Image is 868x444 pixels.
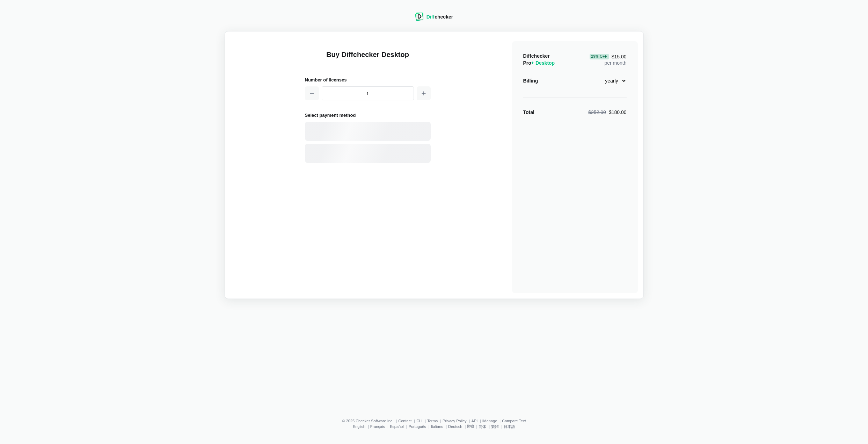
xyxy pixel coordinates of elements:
[590,54,626,59] span: $15.00
[416,419,422,423] a: CLI
[588,109,606,115] span: $252.00
[305,112,431,119] h2: Select payment method
[502,419,526,423] a: Compare Text
[353,424,365,429] a: English
[398,419,411,423] a: Contact
[504,424,515,429] a: 日本語
[491,424,499,429] a: 繁體
[305,50,431,68] h1: Buy Diffchecker Desktop
[471,419,477,423] a: API
[479,424,486,429] a: 简体
[467,424,474,429] a: हिन्दी
[426,14,435,20] span: Diff
[305,76,431,84] h2: Number of licenses
[427,419,438,423] a: Terms
[523,77,538,84] div: Billing
[409,424,426,429] a: Português
[415,13,424,21] img: Diffchecker logo
[482,419,497,423] a: iManage
[531,60,555,66] span: + Desktop
[588,109,626,116] div: $180.00
[370,424,385,429] a: Français
[448,424,462,429] a: Deutsch
[415,16,453,22] a: Diffchecker logoDiffchecker
[426,13,453,20] div: checker
[590,52,626,66] div: per month
[431,424,443,429] a: Italiano
[590,54,608,59] div: 29 % Off
[322,86,414,100] input: 1
[523,60,555,66] span: Pro
[523,53,550,59] span: Diffchecker
[390,424,404,429] a: Español
[443,419,466,423] a: Privacy Policy
[523,109,534,115] strong: Total
[342,419,398,423] li: © 2025 Checker Software Inc.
